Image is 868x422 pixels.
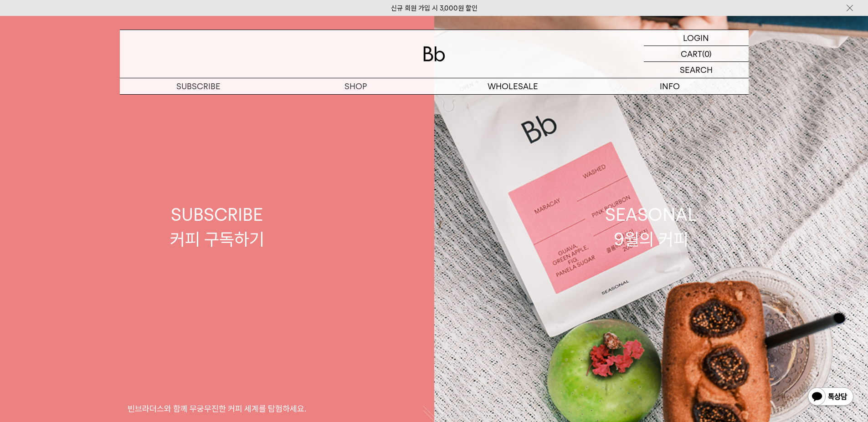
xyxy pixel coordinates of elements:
[680,62,713,78] p: SEARCH
[644,46,749,62] a: CART (0)
[423,46,445,61] img: 로고
[605,203,697,251] div: SEASONAL 9월의 커피
[681,46,702,61] p: CART
[170,203,264,251] div: SUBSCRIBE 커피 구독하기
[644,30,749,46] a: LOGIN
[277,78,434,94] a: SHOP
[807,386,854,408] img: 카카오톡 채널 1:1 채팅 버튼
[391,4,478,12] a: 신규 회원 가입 시 3,000원 할인
[591,78,749,94] p: INFO
[702,46,712,61] p: (0)
[120,78,277,94] a: SUBSCRIBE
[434,78,591,94] p: WHOLESALE
[683,30,709,46] p: LOGIN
